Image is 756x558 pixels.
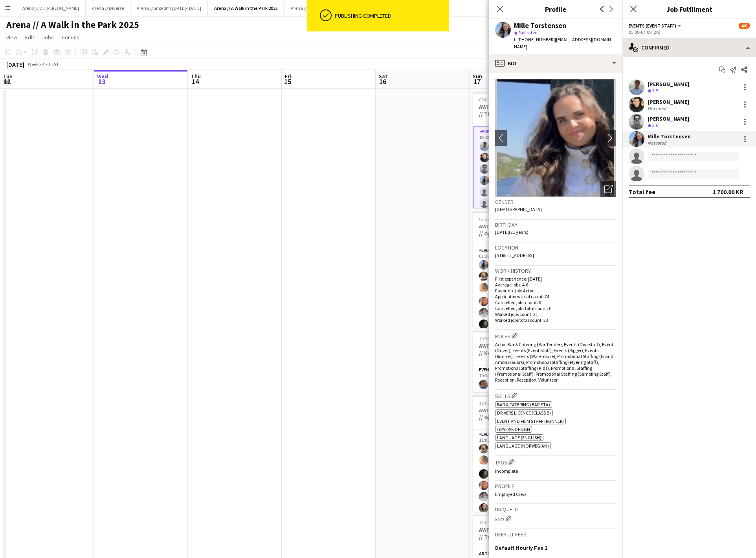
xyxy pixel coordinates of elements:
[652,88,658,94] span: 3.5
[497,443,549,449] span: Language (Norwegian)
[495,229,528,235] span: [DATE] (21 years)
[489,54,622,73] div: Bio
[473,223,561,237] h3: AWITP // [GEOGRAPHIC_DATA] // Opprigg
[97,73,108,80] span: Wed
[42,34,54,41] span: Jobs
[495,282,616,288] p: Average jobs: 4.6
[39,32,57,42] a: Jobs
[3,32,20,42] a: View
[62,34,79,41] span: Comms
[497,402,550,407] span: Bar & Catering (Barista)
[495,483,616,490] h3: Profile
[379,73,387,80] span: Sat
[629,23,683,29] button: Events (Event Staff)
[629,29,750,35] div: 05:00-07:00 (2h)
[6,61,24,68] div: [DATE]
[6,34,17,41] span: View
[495,311,616,317] p: Worked jobs count: 21
[473,92,561,208] app-job-card: 05:00-07:00 (2h)4/6AWITP// [GEOGRAPHIC_DATA] // Tidlig opprigg1 RoleEvents (Event Staff)1I2A4/605...
[622,38,756,57] div: Confirmed
[479,97,511,103] span: 05:00-07:00 (2h)
[6,19,139,31] h1: Arena // A Walk in the Park 2025
[495,288,616,294] p: Favourite job: Actor
[479,400,520,406] span: 11:00-15:30 (4h30m)
[284,0,319,16] button: Arena // ---
[495,341,615,383] span: Actor, Bar & Catering (Bar Tender), Events (Doorstaff), Events (Driver), Events (Event Staff), Ev...
[713,188,743,196] div: 1 700.00 KR
[473,331,561,392] app-job-card: 10:30-17:30 (7h)1/1AWITP // [GEOGRAPHIC_DATA] // Konferansier1 RoleEvents (Event Staff)1/110:30-1...
[473,73,482,80] span: Sun
[22,32,37,42] a: Edit
[519,29,538,35] span: Not rated
[191,73,201,80] span: Thu
[473,526,561,540] h3: AWITP // [GEOGRAPHIC_DATA] // Team DJ [PERSON_NAME]
[479,519,520,525] span: 11:00-15:30 (4h30m)
[739,23,750,29] span: 4/6
[495,391,616,400] h3: Skills
[473,407,561,421] h3: AWITP // [GEOGRAPHIC_DATA] // Gjennomføring
[473,246,561,462] app-card-role: Events (Event Staff)17/1707:30-11:00 (3h30m)Mille Torstensen[PERSON_NAME] Mo[PERSON_NAME] [PERSON...
[495,79,616,197] img: Crew avatar or photo
[648,115,689,122] div: [PERSON_NAME]
[16,0,86,16] button: Arena // DJ [PERSON_NAME]
[2,77,12,86] span: 12
[285,73,291,80] span: Fri
[495,198,616,206] h3: Gender
[497,426,530,432] span: Grafisk design
[130,0,208,16] button: Arena // SnøFønn [DATE]-[DATE]
[514,22,566,29] div: Mille Torstensen
[495,206,542,212] span: [DEMOGRAPHIC_DATA]
[49,61,59,67] div: CEST
[284,77,291,86] span: 15
[497,410,551,416] span: Drivers Licence (Class B)
[495,317,616,323] p: Worked jobs total count: 23
[473,395,561,512] app-job-card: 11:00-15:30 (4h30m)20/20AWITP // [GEOGRAPHIC_DATA] // Gjennomføring1 RoleEvents (Event Staff)20/2...
[514,37,613,50] span: | [EMAIL_ADDRESS][DOMAIN_NAME]
[86,0,130,16] button: Arena // Diverse
[473,365,561,392] app-card-role: Events (Event Staff)1/110:30-17:30 (7h)[PERSON_NAME]
[190,77,201,86] span: 14
[648,105,668,111] div: Not rated
[479,216,520,222] span: 07:30-11:00 (3h30m)
[495,468,616,474] p: Incomplete
[473,211,561,328] app-job-card: 07:30-11:00 (3h30m)17/17AWITP // [GEOGRAPHIC_DATA] // Opprigg1 RoleEvents (Event Staff)17/1707:30...
[629,23,676,29] span: Events (Event Staff)
[600,181,616,197] div: Open photos pop-in
[335,12,446,19] div: Publishing completed
[489,4,622,14] h3: Profile
[648,140,668,146] div: Not rated
[378,77,387,86] span: 16
[648,133,691,140] div: Mille Torstensen
[495,305,616,311] p: Cancelled jobs total count: 0
[497,435,541,441] span: Language (English)
[495,332,616,340] h3: Roles
[495,491,616,497] p: Employed Crew
[495,221,616,228] h3: Birthday
[495,531,616,538] h3: Default fees
[514,37,555,42] span: t. [PHONE_NUMBER]
[479,336,511,341] span: 10:30-17:30 (7h)
[25,34,34,41] span: Edit
[59,32,83,42] a: Comms
[622,4,756,14] h3: Job Fulfilment
[495,267,616,274] h3: Work history
[495,506,616,513] h3: Unique ID
[495,458,616,466] h3: Tags
[495,544,547,551] h3: Default Hourly Fee 1
[208,0,284,16] button: Arena // A Walk in the Park 2025
[26,61,46,67] span: Week 33
[473,103,561,117] h3: AWITP// [GEOGRAPHIC_DATA] // Tidlig opprigg
[648,98,689,105] div: [PERSON_NAME]
[495,276,616,282] p: First experience: [DATE]
[472,77,482,86] span: 17
[3,73,12,80] span: Tue
[473,342,561,356] h3: AWITP // [GEOGRAPHIC_DATA] // Konferansier
[652,122,658,128] span: 3.6
[473,127,561,212] app-card-role: Events (Event Staff)1I2A4/605:00-07:00 (2h)[PERSON_NAME][PERSON_NAME][PERSON_NAME]Mille Torstensen
[495,514,616,522] div: 5472
[497,418,564,424] span: Event and Film Staff (Runner)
